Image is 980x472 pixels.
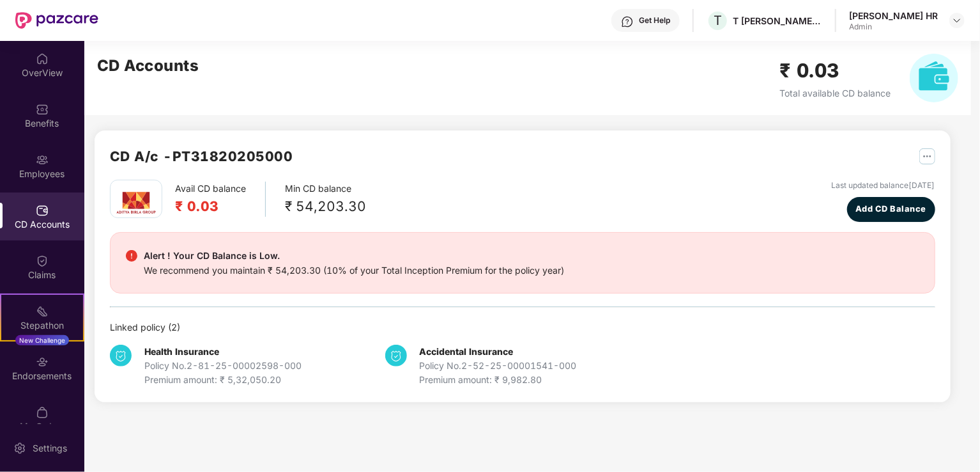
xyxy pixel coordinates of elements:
[114,180,158,225] img: aditya.png
[144,248,564,264] div: Alert ! Your CD Balance is Low.
[175,196,246,217] h2: ₹ 0.03
[385,345,407,366] img: svg+xml;base64,PHN2ZyB4bWxucz0iaHR0cDovL3d3dy53My5vcmcvMjAwMC9zdmciIHdpZHRoPSIzNCIgaGVpZ2h0PSIzNC...
[36,356,49,368] img: svg+xml;base64,PHN2ZyBpZD0iRW5kb3JzZW1lbnRzIiB4bWxucz0iaHR0cDovL3d3dy53My5vcmcvMjAwMC9zdmciIHdpZH...
[97,54,199,78] h2: CD Accounts
[36,153,49,166] img: svg+xml;base64,PHN2ZyBpZD0iRW1wbG95ZWVzIiB4bWxucz0iaHR0cDovL3d3dy53My5vcmcvMjAwMC9zdmciIHdpZHRoPS...
[621,15,634,28] img: svg+xml;base64,PHN2ZyBpZD0iSGVscC0zMngzMiIgeG1sbnM9Imh0dHA6Ly93d3cudzMub3JnLzIwMDAvc3ZnIiB3aWR0aD...
[36,305,49,318] img: svg+xml;base64,PHN2ZyB4bWxucz0iaHR0cDovL3d3dy53My5vcmcvMjAwMC9zdmciIHdpZHRoPSIyMSIgaGVpZ2h0PSIyMC...
[285,182,366,217] div: Min CD balance
[36,52,49,65] img: svg+xml;base64,PHN2ZyBpZD0iSG9tZSIgeG1sbnM9Imh0dHA6Ly93d3cudzMub3JnLzIwMDAvc3ZnIiB3aWR0aD0iMjAiIG...
[420,373,577,387] div: Premium amount: ₹ 9,982.80
[36,103,49,116] img: svg+xml;base64,PHN2ZyBpZD0iQmVuZWZpdHMiIHhtbG5zPSJodHRwOi8vd3d3LnczLm9yZy8yMDAwL3N2ZyIgd2lkdGg9Ij...
[855,203,926,216] span: Add CD Balance
[110,345,132,366] img: svg+xml;base64,PHN2ZyB4bWxucz0iaHR0cDovL3d3dy53My5vcmcvMjAwMC9zdmciIHdpZHRoPSIzNCIgaGVpZ2h0PSIzNC...
[15,335,69,345] div: New Challenge
[36,255,49,267] img: svg+xml;base64,PHN2ZyBpZD0iQ2xhaW0iIHhtbG5zPSJodHRwOi8vd3d3LnczLm9yZy8yMDAwL3N2ZyIgd2lkdGg9IjIwIi...
[832,180,935,192] div: Last updated balance [DATE]
[110,320,935,334] div: Linked policy ( 2 )
[13,442,26,455] img: svg+xml;base64,PHN2ZyBpZD0iU2V0dGluZy0yMHgyMCIgeG1sbnM9Imh0dHA6Ly93d3cudzMub3JnLzIwMDAvc3ZnIiB3aW...
[144,264,564,278] div: We recommend you maintain ₹ 54,203.30 (10% of your Total Inception Premium for the policy year)
[15,12,98,29] img: New Pazcare Logo
[144,346,219,357] b: Health Insurance
[285,196,366,217] div: ₹ 54,203.30
[420,359,577,373] div: Policy No. 2-52-25-00001541-000
[639,15,670,26] div: Get Help
[144,359,302,373] div: Policy No. 2-81-25-00002598-000
[110,146,293,167] h2: CD A/c - PT31820205000
[779,56,891,86] h2: ₹ 0.03
[849,10,938,22] div: [PERSON_NAME] HR
[910,54,958,102] img: svg+xml;base64,PHN2ZyB4bWxucz0iaHR0cDovL3d3dy53My5vcmcvMjAwMC9zdmciIHhtbG5zOnhsaW5rPSJodHRwOi8vd3...
[144,373,302,387] div: Premium amount: ₹ 5,32,050.20
[714,13,722,28] span: T
[733,15,822,27] div: T [PERSON_NAME] & [PERSON_NAME]
[1,319,83,332] div: Stepathon
[126,250,137,262] img: svg+xml;base64,PHN2ZyBpZD0iRGFuZ2VyX2FsZXJ0IiBkYXRhLW5hbWU9IkRhbmdlciBhbGVydCIgeG1sbnM9Imh0dHA6Ly...
[779,88,891,98] span: Total available CD balance
[29,442,71,455] div: Settings
[175,182,266,217] div: Avail CD balance
[847,197,935,222] button: Add CD Balance
[420,346,514,357] b: Accidental Insurance
[36,204,49,217] img: svg+xml;base64,PHN2ZyBpZD0iQ0RfQWNjb3VudHMiIGRhdGEtbmFtZT0iQ0QgQWNjb3VudHMiIHhtbG5zPSJodHRwOi8vd3...
[36,406,49,419] img: svg+xml;base64,PHN2ZyBpZD0iTXlfT3JkZXJzIiBkYXRhLW5hbWU9Ik15IE9yZGVycyIgeG1sbnM9Imh0dHA6Ly93d3cudz...
[952,15,962,26] img: svg+xml;base64,PHN2ZyBpZD0iRHJvcGRvd24tMzJ4MzIiIHhtbG5zPSJodHRwOi8vd3d3LnczLm9yZy8yMDAwL3N2ZyIgd2...
[849,22,938,32] div: Admin
[919,148,935,164] img: svg+xml;base64,PHN2ZyB4bWxucz0iaHR0cDovL3d3dy53My5vcmcvMjAwMC9zdmciIHdpZHRoPSIyNSIgaGVpZ2h0PSIyNS...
